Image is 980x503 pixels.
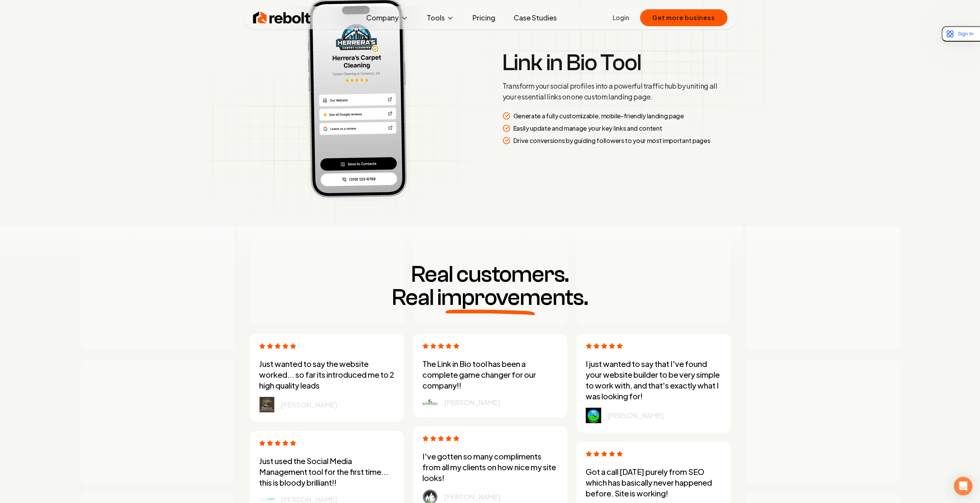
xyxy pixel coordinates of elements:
img: logo [422,399,438,406]
p: I just wanted to say that I've found your website builder to be very simple to work with, and tha... [586,358,721,402]
p: [PERSON_NAME] [281,399,337,410]
button: Company [360,10,414,25]
p: Transform your social profiles into a powerful traffic hub by uniting all your essential links on... [503,81,724,102]
h3: Link in Bio Tool [503,51,724,74]
p: [PERSON_NAME] [607,410,664,421]
img: Rebolt Logo [253,10,311,25]
p: Drive conversions by guiding followers to your most important pages [513,136,710,145]
p: Just wanted to say the website worked... so far its introduced me to 2 high quality leads [259,358,395,391]
p: Easily update and manage your key links and content [513,124,662,133]
button: Get more business [640,9,727,26]
img: logo [586,408,601,423]
img: logo [259,498,275,501]
p: The Link in Bio tool has been a complete game changer for our company!! [422,358,558,391]
p: Got a call [DATE] purely from SEO which has basically never happened before. Site is working! [586,466,721,499]
p: Just used the Social Media Management tool for the first time... this is bloody brilliant!! [259,456,395,488]
p: [PERSON_NAME] [444,491,501,502]
p: [PERSON_NAME] [444,397,501,408]
a: Login [613,13,629,22]
p: Generate a fully customizable, mobile-friendly landing page [513,111,684,121]
p: I've gotten so many compliments from all my clients on how nice my site looks! [422,451,558,483]
button: Tools [420,10,460,25]
div: Open Intercom Messenger [954,477,972,495]
img: logo [259,397,275,412]
h3: Real customers. [244,263,737,309]
a: Pricing [466,10,501,25]
a: Case Studies [508,10,563,25]
span: Real improvements. [392,286,588,309]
